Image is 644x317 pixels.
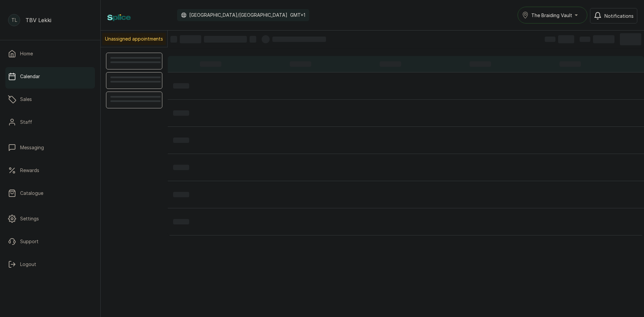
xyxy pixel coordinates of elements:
[290,12,305,18] p: GMT+1
[5,255,95,274] button: Logout
[20,167,39,174] p: Rewards
[5,209,95,228] a: Settings
[5,161,95,180] a: Rewards
[5,232,95,251] a: Support
[604,12,634,19] span: Notifications
[5,44,95,63] a: Home
[20,144,44,151] p: Messaging
[590,8,637,23] button: Notifications
[5,184,95,203] a: Catalogue
[20,96,32,103] p: Sales
[5,90,95,109] a: Sales
[20,119,32,125] p: Staff
[189,12,287,18] p: [GEOGRAPHIC_DATA]/[GEOGRAPHIC_DATA]
[102,33,166,45] p: Unassigned appointments
[11,17,17,23] p: TL
[518,7,587,23] button: The Braiding Vault
[531,12,572,19] span: The Braiding Vault
[5,67,95,86] a: Calendar
[20,73,40,80] p: Calendar
[20,190,43,197] p: Catalogue
[5,138,95,157] a: Messaging
[20,261,36,268] p: Logout
[5,113,95,131] a: Staff
[25,16,51,24] p: TBV Lekki
[20,215,39,222] p: Settings
[20,238,39,245] p: Support
[20,50,33,57] p: Home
